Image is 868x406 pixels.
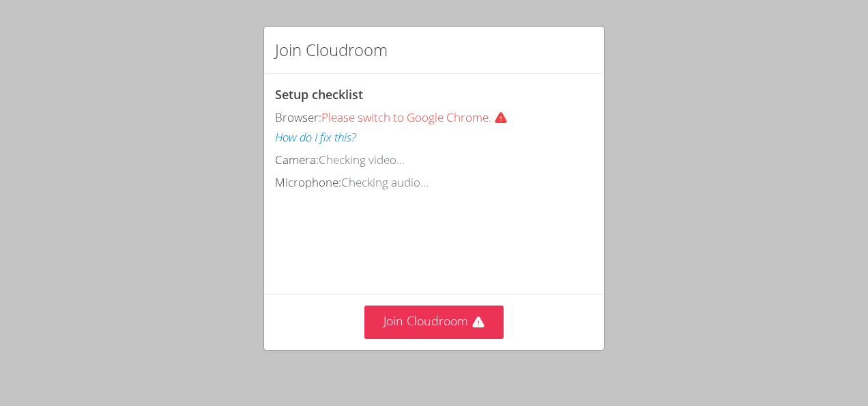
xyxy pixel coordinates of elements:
button: How do I fix this? [275,128,356,148]
span: Camera: [275,152,319,167]
span: Checking audio... [341,174,429,190]
span: Please switch to Google Chrome. [321,109,513,125]
span: Microphone: [275,174,341,190]
span: Setup checklist [275,86,363,103]
span: Browser: [275,109,321,125]
h2: Join Cloudroom [275,38,388,62]
span: Checking video... [319,152,405,167]
button: Join Cloudroom [364,306,504,339]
